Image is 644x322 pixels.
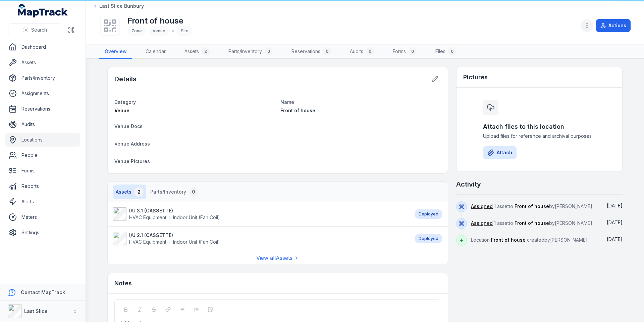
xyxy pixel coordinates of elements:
h1: Front of house [127,15,193,26]
span: Venue Pictures [114,158,150,164]
a: View allAssets [256,254,299,262]
a: Calendar [140,45,171,59]
div: 0 [366,47,374,55]
div: Zone [127,26,146,36]
div: 2 [202,47,210,55]
button: Attach [483,146,517,159]
div: 0 [265,47,273,55]
span: Upload files for reference and archival purposes. [483,133,596,139]
a: I/U 2.1 (CASSETTE)HVAC EquipmentIndoor Unit (Fan Coil) [113,232,408,245]
a: Audits [5,118,80,131]
button: Parts/Inventory0 [148,185,201,199]
a: Reservations0 [286,45,336,59]
span: Venue [114,108,129,113]
button: Actions [596,19,631,32]
strong: Contact MapTrack [21,289,65,295]
a: Dashboard [5,40,80,54]
a: Last Slice Bunbury [93,3,144,9]
span: Last Slice Bunbury [99,3,144,9]
a: Alerts [5,195,80,208]
h3: Notes [114,279,132,288]
h3: Attach files to this location [483,122,596,131]
span: HVAC Equipment [129,239,166,245]
h3: Pictures [463,73,488,82]
strong: I/U 2.1 (CASSETTE) [129,232,220,239]
h2: Details [114,74,137,84]
a: Assets2 [179,45,215,59]
span: Location created by [PERSON_NAME] [471,237,588,243]
div: 0 [189,187,198,197]
span: Search [31,27,47,33]
a: Parts/Inventory [5,71,80,85]
div: Deployed [415,209,442,219]
span: HVAC Equipment [129,214,166,221]
a: MapTrack [18,4,68,17]
div: 0 [323,47,331,55]
div: 0 [409,47,417,55]
span: Front of house [280,108,315,113]
a: Assets [5,56,80,69]
span: 1 asset to by [PERSON_NAME] [471,220,592,226]
a: People [5,149,80,162]
a: Assigned [471,203,493,210]
a: Parts/Inventory0 [223,45,278,59]
span: Category [114,99,136,105]
div: 0 [448,47,456,55]
span: Venue Address [114,141,150,147]
span: Front of house [515,203,549,209]
a: Locations [5,133,80,147]
span: 1 asset to by [PERSON_NAME] [471,203,592,209]
span: [DATE] [607,203,623,208]
div: Deployed [415,234,442,243]
a: Forms0 [387,45,422,59]
a: Assignments [5,87,80,100]
time: 10/10/2025, 9:32:52 am [607,203,623,208]
span: [DATE] [607,236,623,242]
span: Venue Docs [114,123,143,129]
a: Audits0 [344,45,379,59]
a: Assigned [471,220,493,227]
span: Indoor Unit (Fan Coil) [173,239,220,245]
span: [DATE] [607,219,623,225]
span: Name [280,99,294,105]
a: Forms [5,164,80,177]
span: Front of house [491,237,526,243]
div: 2 [134,187,144,197]
a: Settings [5,226,80,239]
time: 10/10/2025, 9:30:32 am [607,219,623,225]
span: Indoor Unit (Fan Coil) [173,214,220,221]
a: Reports [5,179,80,193]
span: Venue [153,28,165,33]
a: Meters [5,210,80,224]
button: Assets2 [113,185,146,199]
button: Search [8,24,62,36]
time: 06/10/2025, 3:19:35 pm [607,236,623,242]
span: Front of house [515,220,549,226]
a: Overview [99,45,132,59]
a: I/U 3.1 (CASSETTE)HVAC EquipmentIndoor Unit (Fan Coil) [113,207,408,221]
a: Reservations [5,102,80,116]
h2: Activity [456,179,481,189]
strong: I/U 3.1 (CASSETTE) [129,207,220,214]
div: Site [177,26,193,36]
a: Files0 [430,45,462,59]
strong: Last Slice [24,308,48,314]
